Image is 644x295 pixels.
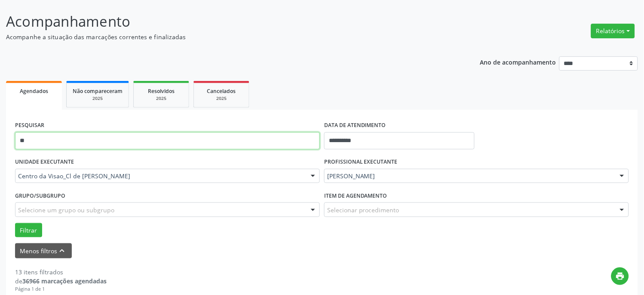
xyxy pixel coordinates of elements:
[15,119,44,132] label: PESQUISAR
[15,243,72,258] button: Menos filtroskeyboard_arrow_up
[207,87,236,95] span: Cancelados
[611,267,629,285] button: print
[324,189,387,202] label: Item de agendamento
[148,87,175,95] span: Resolvidos
[18,172,302,180] span: Centro da Visao_Cl de [PERSON_NAME]
[327,205,399,214] span: Selecionar procedimento
[6,32,448,41] p: Acompanhe a situação das marcações correntes e finalizadas
[6,11,448,32] p: Acompanhamento
[480,56,556,67] p: Ano de acompanhamento
[18,205,114,214] span: Selecione um grupo ou subgrupo
[200,95,243,102] div: 2025
[15,223,42,238] button: Filtrar
[15,276,107,286] div: de
[58,246,67,255] i: keyboard_arrow_up
[73,87,123,95] span: Não compareceram
[324,119,386,132] label: DATA DE ATENDIMENTO
[324,155,398,169] label: PROFISSIONAL EXECUTANTE
[15,267,107,276] div: 13 itens filtrados
[20,87,48,95] span: Agendados
[140,95,183,102] div: 2025
[616,271,625,281] i: print
[22,277,107,285] strong: 36966 marcações agendadas
[15,286,107,293] div: Página 1 de 1
[15,189,65,202] label: Grupo/Subgrupo
[73,95,123,102] div: 2025
[591,24,635,38] button: Relatórios
[327,172,611,180] span: [PERSON_NAME]
[15,155,74,169] label: UNIDADE EXECUTANTE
